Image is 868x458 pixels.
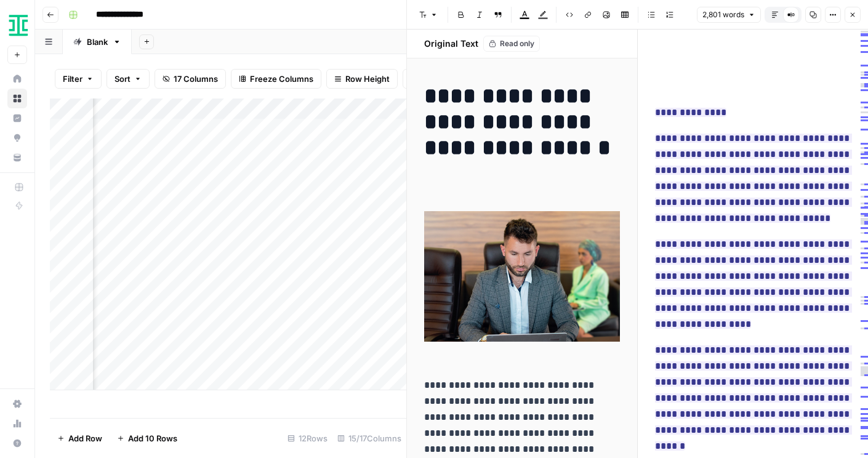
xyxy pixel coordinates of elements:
[7,433,27,453] button: Help + Support
[702,9,744,20] span: 2,801 words
[128,432,177,444] span: Add 10 Rows
[50,428,110,448] button: Add Row
[697,7,761,23] button: 2,801 words
[345,73,390,85] span: Row Height
[68,432,102,444] span: Add Row
[231,69,321,89] button: Freeze Columns
[7,89,27,108] a: Browse
[417,38,478,50] h2: Original Text
[110,428,185,448] button: Add 10 Rows
[7,148,27,167] a: Your Data
[55,69,102,89] button: Filter
[106,69,150,89] button: Sort
[7,414,27,433] a: Usage
[63,30,132,54] a: Blank
[500,38,534,49] span: Read only
[87,36,108,48] div: Blank
[7,394,27,414] a: Settings
[332,428,406,448] div: 15/17 Columns
[7,14,30,36] img: Ironclad Logo
[7,128,27,148] a: Opportunities
[283,428,332,448] div: 12 Rows
[326,69,398,89] button: Row Height
[155,69,226,89] button: 17 Columns
[7,108,27,128] a: Insights
[7,69,27,89] a: Home
[115,73,131,85] span: Sort
[63,73,82,85] span: Filter
[250,73,313,85] span: Freeze Columns
[7,10,27,41] button: Workspace: Ironclad
[174,73,218,85] span: 17 Columns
